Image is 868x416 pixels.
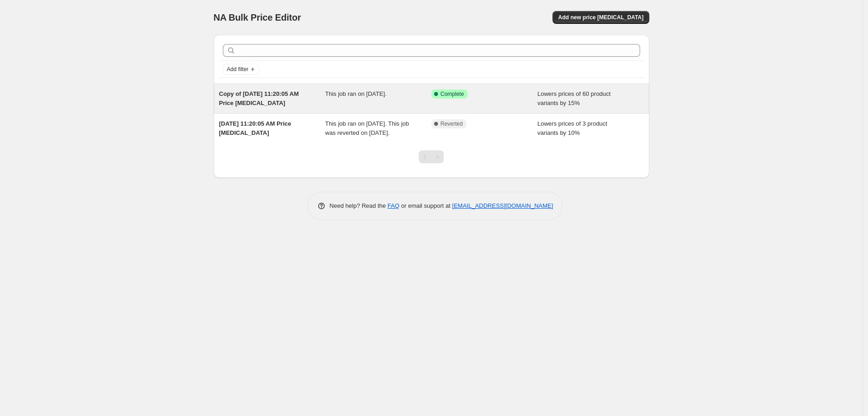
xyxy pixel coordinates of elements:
span: Complete [441,90,464,98]
span: Need help? Read the [330,202,388,209]
span: Lowers prices of 60 product variants by 15% [537,90,611,106]
span: Copy of [DATE] 11:20:05 AM Price [MEDICAL_DATA] [219,90,299,106]
span: Reverted [441,120,463,128]
a: FAQ [387,202,399,209]
span: This job ran on [DATE]. This job was reverted on [DATE]. [325,120,409,136]
a: [EMAIL_ADDRESS][DOMAIN_NAME] [452,202,553,209]
span: Add new price [MEDICAL_DATA] [558,14,643,21]
span: Add filter [227,66,249,73]
span: NA Bulk Price Editor [214,12,301,22]
nav: Pagination [419,150,444,163]
span: or email support at [399,202,452,209]
button: Add filter [223,64,260,75]
span: This job ran on [DATE]. [325,90,387,97]
button: Add new price [MEDICAL_DATA] [553,11,649,24]
span: Lowers prices of 3 product variants by 10% [537,120,607,136]
span: [DATE] 11:20:05 AM Price [MEDICAL_DATA] [219,120,292,136]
